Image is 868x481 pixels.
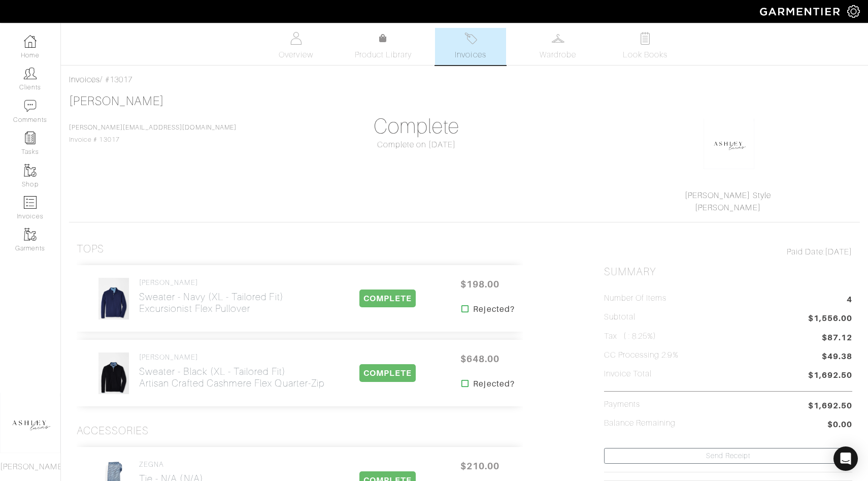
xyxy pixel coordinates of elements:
[435,28,506,65] a: Invoices
[604,448,852,464] a: Send Receipt
[522,28,593,65] a: Wardrobe
[139,278,284,314] a: [PERSON_NAME] Sweater - Navy (XL - Tailored Fit)Excursionist Flex Pullover
[704,118,754,169] img: okhkJxsQsug8ErY7G9ypRsDh.png
[455,49,486,61] span: Invoices
[260,28,331,65] a: Overview
[290,32,303,45] img: basicinfo-40fd8af6dae0f16599ec9e87c0ef1c0a1fdea2edbe929e3d69a839185d80c458.svg
[348,33,419,61] a: Product Library
[847,5,860,18] img: gear-icon-white-bd11855cb880d31180b6d7d6211b90ccbf57a29d726f0c71d8c61bd08dd39cc2.png
[69,124,237,131] a: [PERSON_NAME][EMAIL_ADDRESS][DOMAIN_NAME]
[604,419,676,428] h5: Balance Remaining
[24,164,37,177] img: garments-icon-b7da505a4dc4fd61783c78ac3ca0ef83fa9d6f193b1c9dc38574b1d14d53ca28.png
[808,369,852,383] span: $1,692.50
[24,100,37,112] img: comment-icon-a0a6a9ef722e966f86d9cbdc48e553b5cf19dbc54f86b18d962a5391bc8f6eb6.png
[847,294,852,307] span: 4
[604,294,667,303] h5: Number of Items
[639,32,652,45] img: todo-9ac3debb85659649dc8f770b8b6100bb5dab4b48dedcbae339e5042a72dfd3cc.svg
[787,247,825,256] span: Paid Date:
[604,312,636,322] h5: Subtotal
[69,74,860,86] div: / #13017
[552,32,564,45] img: wardrobe-487a4870c1b7c33e795ec22d11cfc2ed9d08956e64fb3008fe2437562e282088.svg
[279,49,313,61] span: Overview
[139,278,284,287] h4: [PERSON_NAME]
[604,266,852,278] h2: Summary
[24,35,37,48] img: dashboard-icon-dbcd8f5a0b271acd01030246c82b418ddd0df26cd7fceb0bd07c9910d44c42f6.png
[808,312,852,326] span: $1,556.00
[139,460,235,469] h4: ZEGNA
[359,364,416,382] span: COMPLETE
[98,277,129,320] img: wdzrjCPDRgbv5cP7h56wNBCp
[98,352,129,395] img: LZFKQhKFCbULyF8ab7JdSw8c
[623,49,668,61] span: Look Books
[473,303,514,315] strong: Rejected?
[69,124,237,143] span: Invoice # 13017
[610,28,681,65] a: Look Books
[449,455,510,477] span: $210.00
[604,369,652,379] h5: Invoice Total
[24,196,37,209] img: orders-icon-0abe47150d42831381b5fb84f609e132dff9fe21cb692f30cb5eec754e2cba89.png
[359,290,416,307] span: COMPLETE
[464,32,477,45] img: orders-27d20c2124de7fd6de4e0e44c1d41de31381a507db9b33961299e4e07d508b8c.svg
[540,49,576,61] span: Wardrobe
[69,94,164,108] a: [PERSON_NAME]
[822,350,852,364] span: $49.38
[24,67,37,80] img: clients-icon-6bae9207a08558b7cb47a8932f037763ab4055f8c8b6bfacd5dc20c3e0201464.png
[69,75,100,84] a: Invoices
[473,378,514,390] strong: Rejected?
[695,203,761,212] a: [PERSON_NAME]
[685,191,771,200] a: [PERSON_NAME] Style
[139,366,324,389] h2: Sweater - Black (XL - Tailored Fit) Artisan Crafted Cashmere Flex Quarter-Zip
[827,419,852,432] span: $0.00
[822,332,852,344] span: $87.12
[808,400,852,412] span: $1,692.50
[449,348,510,370] span: $648.00
[139,353,324,389] a: [PERSON_NAME] Sweater - Black (XL - Tailored Fit)Artisan Crafted Cashmere Flex Quarter-Zip
[604,400,640,409] h5: Payments
[139,353,324,362] h4: [PERSON_NAME]
[604,246,852,258] div: [DATE]
[755,3,847,20] img: garmentier-logo-header-white-b43fb05a5012e4ada735d5af1a66efaba907eab6374d6393d1fbf88cb4ef424d.png
[24,132,37,144] img: reminder-icon-8004d30b9f0a5d33ae49ab947aed9ed385cf756f9e5892f1edd6e32f2345188e.png
[139,291,284,314] h2: Sweater - Navy (XL - Tailored Fit) Excursionist Flex Pullover
[24,228,37,241] img: garments-icon-b7da505a4dc4fd61783c78ac3ca0ef83fa9d6f193b1c9dc38574b1d14d53ca28.png
[604,332,657,341] h5: Tax ( : 8.25%)
[292,139,541,151] div: Complete on [DATE]
[604,350,679,360] h5: CC Processing 2.9%
[355,49,412,61] span: Product Library
[833,446,858,471] div: Open Intercom Messenger
[449,273,510,295] span: $198.00
[77,425,149,437] h3: Accessories
[77,243,104,255] h3: Tops
[292,114,541,139] h1: Complete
